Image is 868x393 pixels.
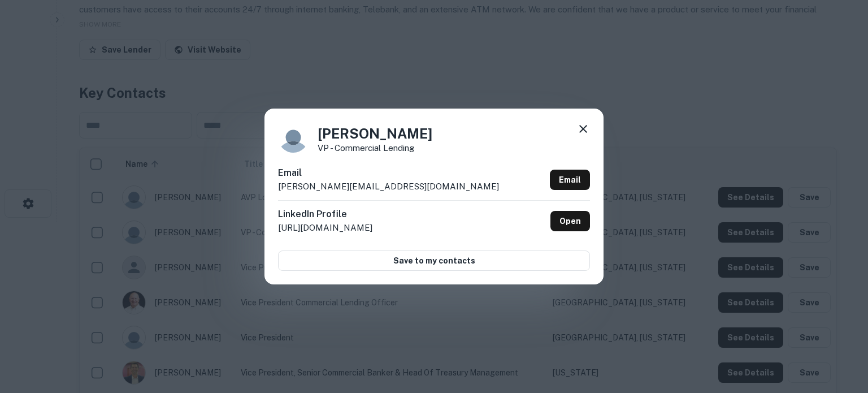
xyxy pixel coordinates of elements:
iframe: Chat Widget [811,303,868,357]
a: Email [550,170,590,190]
p: [PERSON_NAME][EMAIL_ADDRESS][DOMAIN_NAME] [278,180,499,193]
p: VP - Commercial Lending [318,144,432,152]
button: Save to my contacts [278,251,590,271]
h6: LinkedIn Profile [278,208,372,221]
a: Open [550,211,590,231]
h6: Email [278,166,499,180]
p: [URL][DOMAIN_NAME] [278,221,372,235]
h4: [PERSON_NAME] [318,123,432,144]
img: 9c8pery4andzj6ohjkjp54ma2 [278,122,309,153]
